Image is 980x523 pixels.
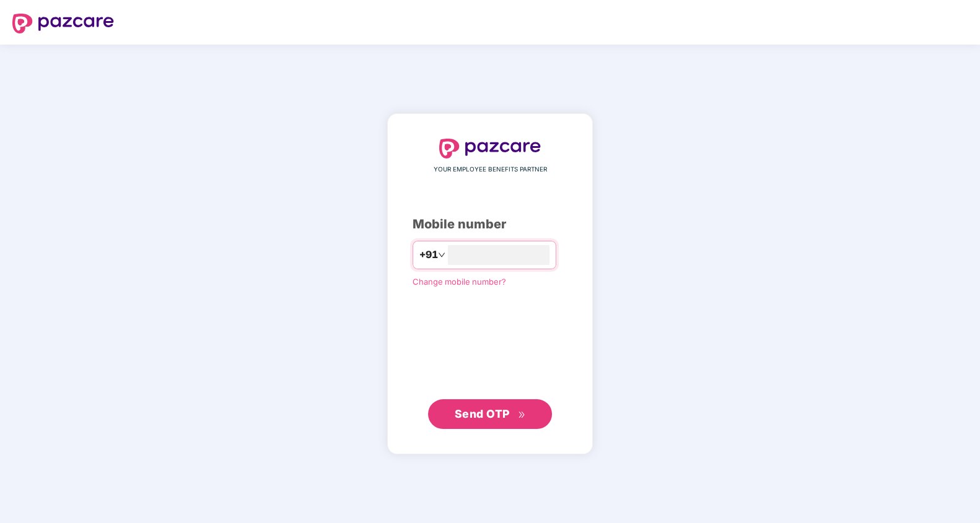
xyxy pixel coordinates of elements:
[438,251,445,259] span: down
[439,139,541,158] img: logo
[419,247,438,262] span: +91
[428,399,552,429] button: Send OTPdouble-right
[434,165,547,175] span: YOUR EMPLOYEE BENEFITS PARTNER
[12,14,114,33] img: logo
[413,215,567,234] div: Mobile number
[413,277,506,287] a: Change mobile number?
[455,407,510,420] span: Send OTP
[518,411,526,419] span: double-right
